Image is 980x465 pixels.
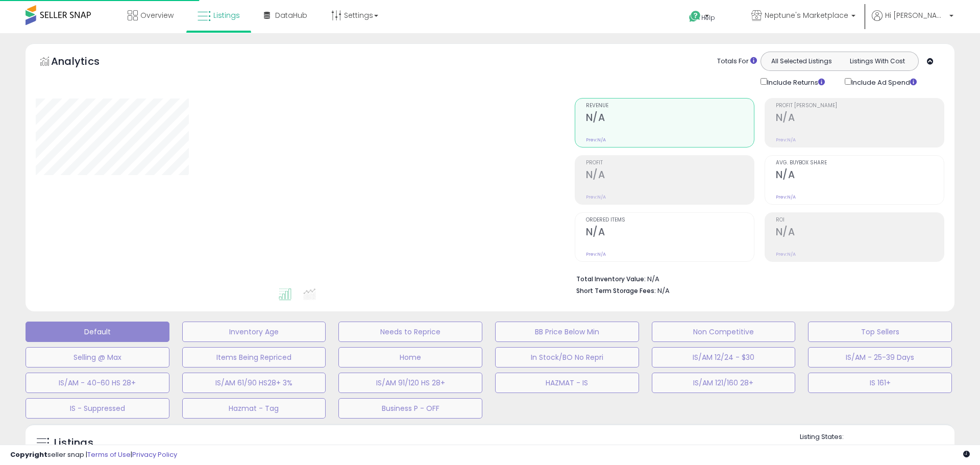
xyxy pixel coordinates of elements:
small: Prev: N/A [776,137,796,143]
button: IS 161+ [808,373,952,393]
h2: N/A [586,226,754,240]
span: Profit [586,160,754,166]
button: HAZMAT - IS [495,373,639,393]
button: Items Being Repriced [182,347,326,368]
b: Short Term Storage Fees: [576,286,656,295]
span: Avg. Buybox Share [776,160,944,166]
button: BB Price Below Min [495,322,639,342]
small: Prev: N/A [776,251,796,257]
button: Home [338,347,482,368]
span: Profit [PERSON_NAME] [776,103,944,109]
div: Include Returns [753,76,837,88]
button: All Selected Listings [764,55,840,68]
button: Inventory Age [182,322,326,342]
small: Prev: N/A [586,251,606,257]
small: Prev: N/A [586,137,606,143]
h2: N/A [776,226,944,240]
button: Needs to Reprice [338,322,482,342]
span: ROI [776,217,944,223]
b: Total Inventory Value: [576,275,646,283]
span: DataHub [275,10,307,20]
i: Get Help [689,10,701,23]
button: IS/AM - 25-39 Days [808,347,952,368]
h2: N/A [586,112,754,126]
h2: N/A [776,112,944,126]
button: Top Sellers [808,322,952,342]
button: Business P - OFF [338,398,482,419]
span: Revenue [586,103,754,109]
button: IS/AM - 40-60 HS 28+ [26,373,169,393]
button: Hazmat - Tag [182,398,326,419]
div: Include Ad Spend [837,76,933,88]
span: Neptune's Marketplace [765,10,848,20]
button: Default [26,322,169,342]
button: IS/AM 61/90 HS28+ 3% [182,373,326,393]
li: N/A [576,272,937,284]
a: Help [681,3,735,33]
button: Selling @ Max [26,347,169,368]
button: In Stock/BO No Repri [495,347,639,368]
h5: Analytics [51,54,119,71]
button: IS - Suppressed [26,398,169,419]
small: Prev: N/A [776,194,796,200]
span: Listings [213,10,240,20]
div: Totals For [717,57,757,66]
button: IS/AM 121/160 28+ [652,373,796,393]
small: Prev: N/A [586,194,606,200]
span: Hi [PERSON_NAME] [885,10,946,20]
span: Ordered Items [586,217,754,223]
span: Overview [140,10,174,20]
button: IS/AM 91/120 HS 28+ [338,373,482,393]
span: N/A [657,286,670,296]
a: Hi [PERSON_NAME] [872,10,953,33]
h2: N/A [586,169,754,183]
button: IS/AM 12/24 - $30 [652,347,796,368]
strong: Copyright [10,450,47,459]
div: seller snap | | [10,450,177,460]
button: Listings With Cost [839,55,915,68]
button: Non Competitive [652,322,796,342]
h2: N/A [776,169,944,183]
span: Help [701,13,715,22]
